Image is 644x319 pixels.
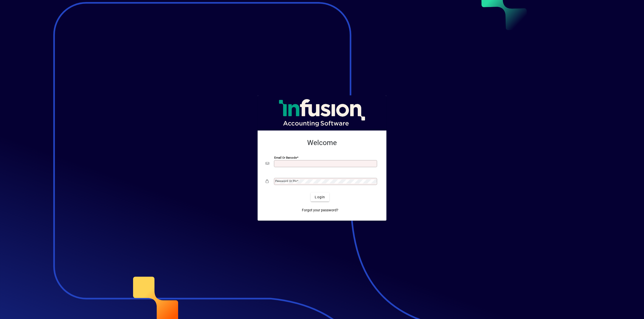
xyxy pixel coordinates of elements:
[302,208,338,213] span: Forgot your password?
[275,179,297,183] mat-label: Password or Pin
[266,139,378,147] h2: Welcome
[274,156,297,159] mat-label: Email or Barcode
[311,193,329,202] button: Login
[300,206,340,215] a: Forgot your password?
[315,195,325,200] span: Login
